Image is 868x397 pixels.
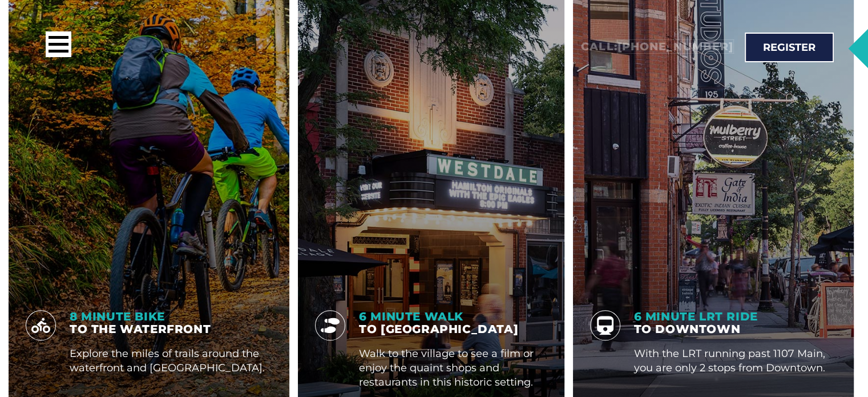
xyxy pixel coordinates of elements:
a: [PHONE_NUMBER] [617,40,733,53]
span: Register [763,42,815,53]
span: 6 Minute Walk [359,310,463,323]
p: With the LRT running past 1107 Main, you are only 2 stops from Downtown. [634,347,837,375]
h2: Call: [581,40,733,54]
span: 6 Minute LRT Ride [634,310,758,323]
a: Register [745,33,834,62]
span: To The waterfront [70,310,211,336]
span: To Downtown [634,310,758,336]
p: Walk to the village to see a film or enjoy the quaint shops and restaurants in this historic sett... [359,347,547,390]
p: Explore the miles of trails around the waterfront and [GEOGRAPHIC_DATA]. [70,347,272,375]
span: 8 Minute Bike [70,310,165,323]
span: To [GEOGRAPHIC_DATA] [359,310,518,336]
